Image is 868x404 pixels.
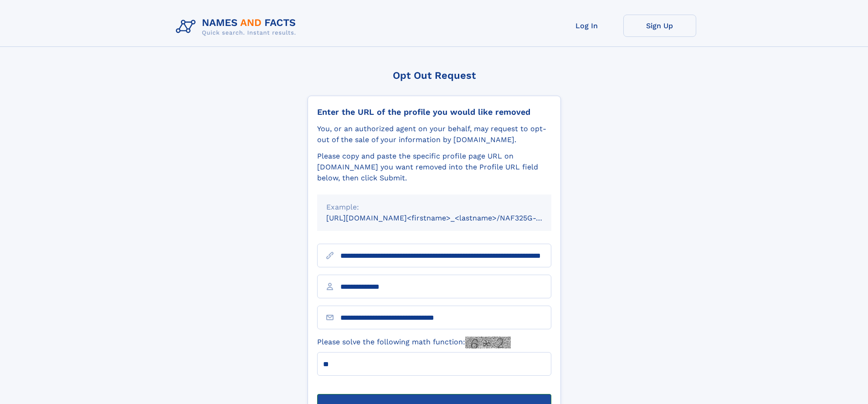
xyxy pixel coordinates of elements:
[317,123,551,145] div: You, or an authorized agent on your behalf, may request to opt-out of the sale of your informatio...
[317,151,551,184] div: Please copy and paste the specific profile page URL on [DOMAIN_NAME] you want removed into the Pr...
[326,202,542,213] div: Example:
[623,15,696,37] a: Sign Up
[317,107,551,117] div: Enter the URL of the profile you would like removed
[326,214,569,222] small: [URL][DOMAIN_NAME]<firstname>_<lastname>/NAF325G-xxxxxxxx
[172,15,303,39] img: Logo Names and Facts
[550,15,623,37] a: Log In
[308,70,561,81] div: Opt Out Request
[317,337,511,348] label: Please solve the following math function:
